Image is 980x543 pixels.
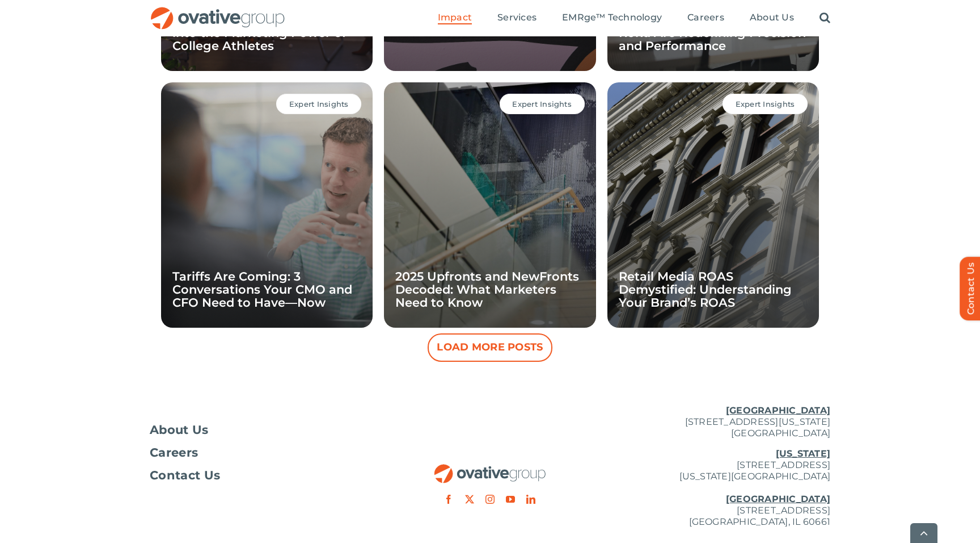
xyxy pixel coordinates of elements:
a: Services [497,12,537,24]
a: OG_Full_horizontal_RGB [150,6,286,16]
span: Contact Us [150,470,220,481]
a: About Us [750,12,794,24]
a: Careers [150,447,377,458]
a: About Us [150,424,377,436]
a: Contact Us [150,470,377,481]
p: [STREET_ADDRESS] [US_STATE][GEOGRAPHIC_DATA] [STREET_ADDRESS] [GEOGRAPHIC_DATA], IL 60661 [603,448,830,528]
nav: Footer Menu [150,424,377,481]
a: Tariffs Are Coming: 3 Conversations Your CMO and CFO Need to Have—Now [172,269,352,310]
u: [GEOGRAPHIC_DATA] [726,405,830,416]
a: 2025 Upfronts and NewFronts Decoded: What Marketers Need to Know [395,269,579,310]
a: EMRge™ Technology [562,12,662,24]
a: linkedin [526,495,535,504]
a: OG_Full_horizontal_RGB [433,463,547,474]
span: Careers [150,447,198,458]
a: twitter [465,495,474,504]
span: Services [497,12,537,23]
span: Careers [687,12,724,23]
span: EMRge™ Technology [562,12,662,23]
a: Search [820,12,830,24]
span: About Us [150,424,209,436]
a: Retail Media ROAS Demystified: Understanding Your Brand’s ROAS [619,269,792,310]
a: Impact [438,12,472,24]
span: Impact [438,12,472,23]
a: facebook [444,495,453,504]
a: Careers [687,12,724,24]
u: [GEOGRAPHIC_DATA] [726,494,830,504]
button: Load More Posts [428,333,552,362]
p: [STREET_ADDRESS][US_STATE] [GEOGRAPHIC_DATA] [603,405,830,439]
span: About Us [750,12,794,23]
a: instagram [485,495,495,504]
u: [US_STATE] [776,448,830,459]
a: youtube [506,495,515,504]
